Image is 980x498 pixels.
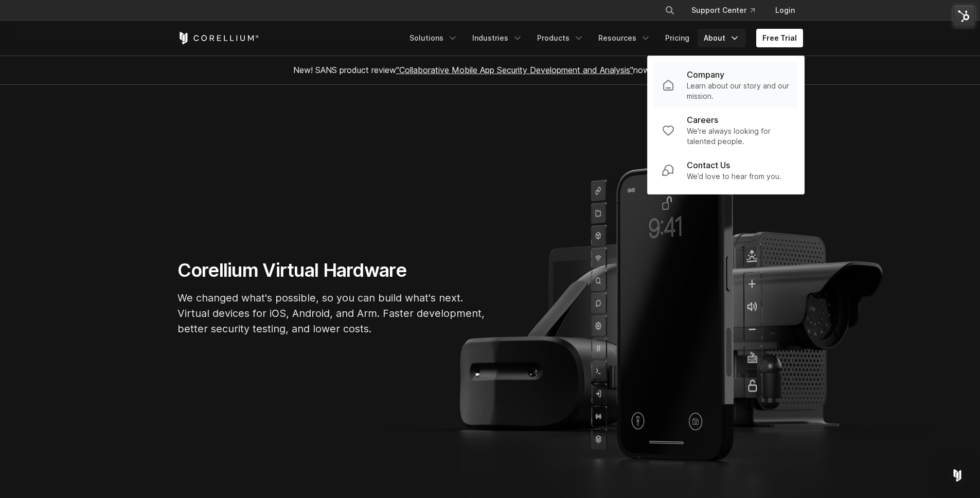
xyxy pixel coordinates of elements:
[652,1,803,20] div: Navigation Menu
[654,153,798,188] a: Contact Us We’d love to hear from you.
[531,29,590,47] a: Products
[687,68,724,81] p: Company
[396,65,633,75] a: "Collaborative Mobile App Security Development and Analysis"
[687,159,730,171] p: Contact Us
[654,108,798,153] a: Careers We're always looking for talented people.
[687,126,790,147] p: We're always looking for talented people.
[687,114,718,126] p: Careers
[661,1,679,20] button: Search
[403,29,803,47] div: Navigation Menu
[177,259,486,282] h1: Corellium Virtual Hardware
[698,29,746,47] a: About
[945,463,970,488] div: Open Intercom Messenger
[466,29,529,47] a: Industries
[177,290,486,336] p: We changed what's possible, so you can build what's next. Virtual devices for iOS, Android, and A...
[403,29,464,47] a: Solutions
[953,5,975,27] img: HubSpot Tools Menu Toggle
[659,29,696,47] a: Pricing
[654,62,798,108] a: Company Learn about our story and our mission.
[293,65,687,75] span: New! SANS product review now available.
[687,81,790,101] p: Learn about our story and our mission.
[767,1,803,20] a: Login
[592,29,657,47] a: Resources
[683,1,763,20] a: Support Center
[756,29,803,47] a: Free Trial
[687,171,781,182] p: We’d love to hear from you.
[177,32,259,44] a: Corellium Home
